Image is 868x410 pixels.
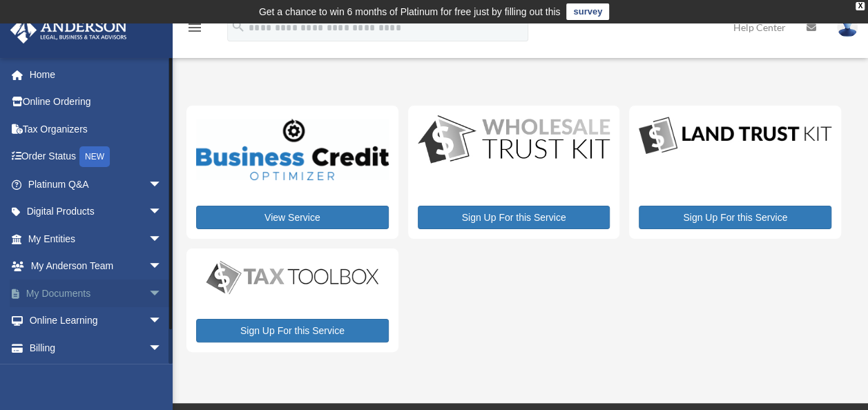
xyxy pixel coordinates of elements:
a: Platinum Q&Aarrow_drop_down [10,170,183,198]
a: Events Calendar [10,362,183,389]
a: menu [186,24,203,36]
span: arrow_drop_down [148,170,176,199]
img: taxtoolbox_new-1.webp [196,258,389,297]
a: Sign Up For this Service [418,206,610,229]
div: Get a chance to win 6 months of Platinum for free just by filling out this [259,3,561,20]
i: menu [186,19,203,36]
img: WS-Trust-Kit-lgo-1.jpg [418,115,610,166]
a: Order StatusNEW [10,143,183,171]
span: arrow_drop_down [148,225,176,253]
a: Home [10,61,183,88]
span: arrow_drop_down [148,307,176,335]
a: Sign Up For this Service [639,206,831,229]
a: My Anderson Teamarrow_drop_down [10,253,183,280]
img: User Pic [837,17,858,37]
a: View Service [196,206,389,229]
img: Anderson Advisors Platinum Portal [6,17,131,43]
span: arrow_drop_down [148,198,176,226]
a: Digital Productsarrow_drop_down [10,198,176,226]
i: search [231,19,246,34]
a: Tax Organizers [10,115,183,143]
img: LandTrust_lgo-1.jpg [639,115,831,157]
div: NEW [79,146,110,167]
span: arrow_drop_down [148,334,176,362]
span: arrow_drop_down [148,280,176,308]
a: My Entitiesarrow_drop_down [10,225,183,253]
a: Online Learningarrow_drop_down [10,307,183,335]
a: Billingarrow_drop_down [10,334,183,362]
a: Online Ordering [10,88,183,116]
span: arrow_drop_down [148,253,176,281]
a: Sign Up For this Service [196,319,389,342]
a: My Documentsarrow_drop_down [10,280,183,307]
a: survey [566,3,609,20]
div: close [856,2,865,10]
